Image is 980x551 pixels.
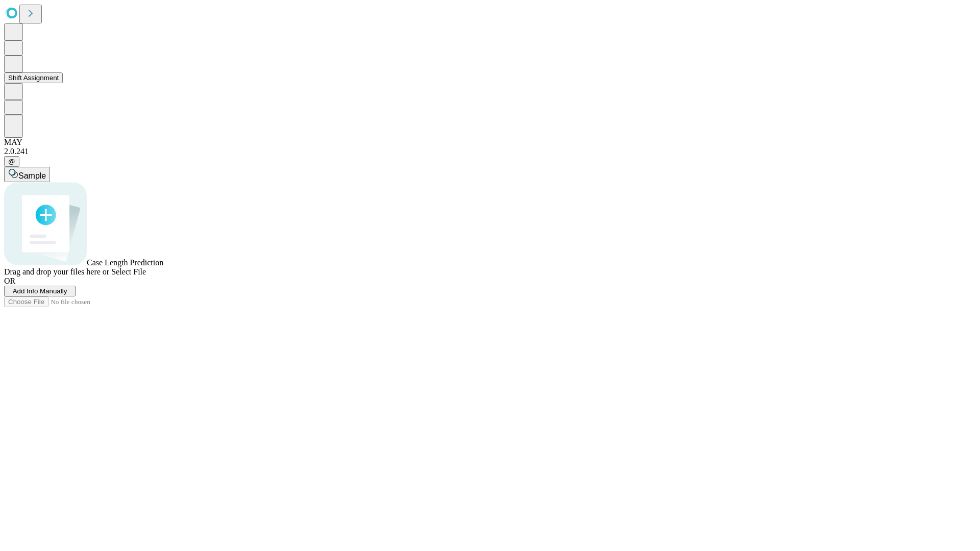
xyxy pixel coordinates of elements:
[4,138,976,147] div: MAY
[4,167,50,182] button: Sample
[4,277,15,285] span: OR
[18,171,46,180] span: Sample
[87,258,163,267] span: Case Length Prediction
[4,156,19,167] button: @
[4,286,76,296] button: Add Info Manually
[8,158,15,165] span: @
[111,267,146,276] span: Select File
[4,267,109,276] span: Drag and drop your files here or
[4,72,63,83] button: Shift Assignment
[13,287,67,295] span: Add Info Manually
[4,147,976,156] div: 2.0.241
